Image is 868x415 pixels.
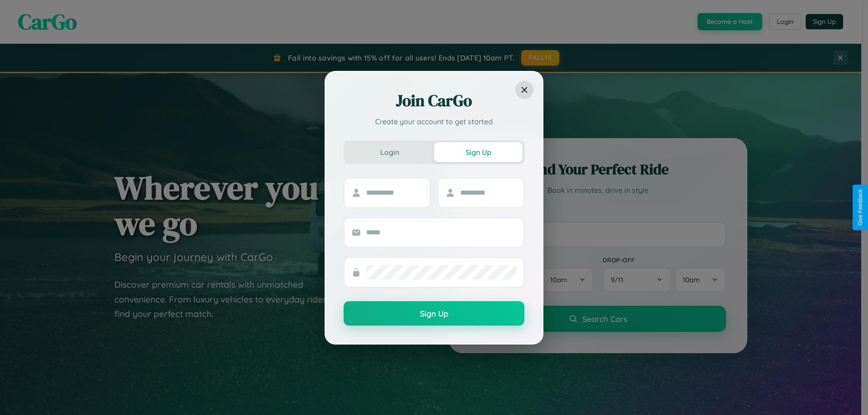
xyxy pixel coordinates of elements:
button: Sign Up [434,142,523,162]
div: Give Feedback [857,189,863,226]
p: Create your account to get started [344,116,524,127]
button: Sign Up [344,301,524,326]
button: Login [345,142,434,162]
h2: Join CarGo [344,90,524,112]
